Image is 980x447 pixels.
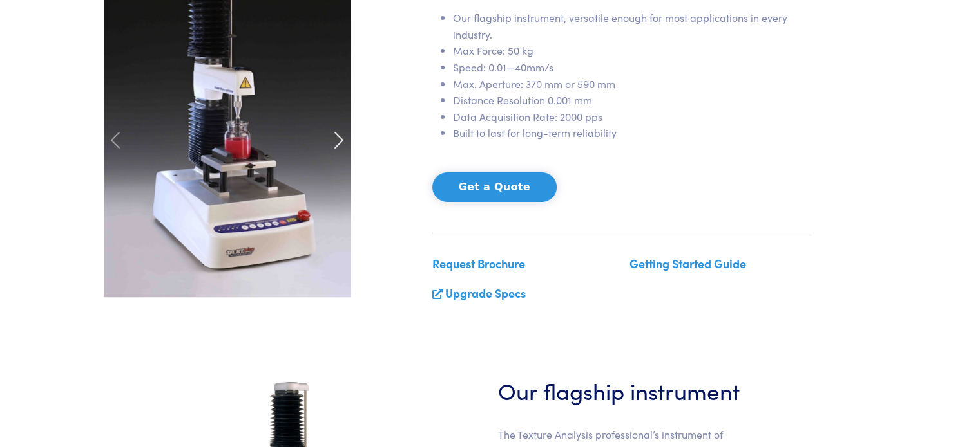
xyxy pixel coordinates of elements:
[453,76,811,93] li: Max. Aperture: 370 mm or 590 mm
[453,42,811,59] li: Max Force: 50 kg
[629,255,746,271] a: Getting Started Guide
[432,172,557,202] button: Get a Quote
[453,10,811,42] li: Our flagship instrument, versatile enough for most applications in every industry.
[453,109,811,125] li: Data Acquisition Rate: 2000 pps
[453,125,811,141] li: Built to last for long-term reliability
[432,255,525,271] a: Request Brochure
[453,59,811,76] li: Speed: 0.01—40mm/s
[445,285,526,301] a: Upgrade Specs
[498,374,745,406] h3: Our flagship instrument
[453,92,811,109] li: Distance Resolution 0.001 mm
